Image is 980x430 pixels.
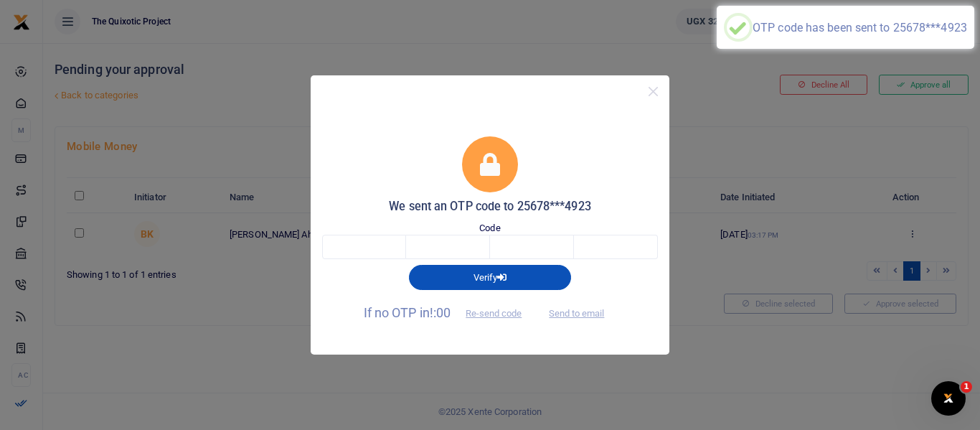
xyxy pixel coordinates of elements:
button: Verify [409,265,571,289]
span: !:00 [430,305,451,320]
div: OTP code has been sent to 25678***4923 [753,21,967,34]
h5: We sent an OTP code to 25678***4923 [322,200,658,214]
span: If no OTP in [364,305,534,320]
button: Close [643,81,664,102]
iframe: Intercom live chat [931,381,966,416]
label: Code [479,221,500,235]
span: 1 [961,381,972,393]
